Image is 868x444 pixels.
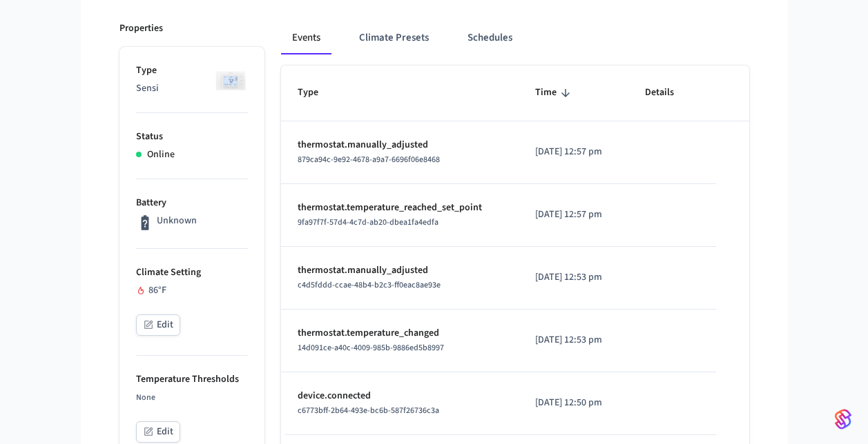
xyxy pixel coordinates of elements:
[298,342,444,354] span: 14d091ce-a40c-4009-985b-9886ed5b8997
[298,279,441,291] span: c4d5fddd-ccae-48b4-b2c3-ff0eac8ae93e
[136,392,155,403] span: None
[136,372,248,387] p: Temperature Thresholds
[136,283,248,298] div: 86°F
[298,326,503,341] p: thermostat.temperature_changed
[535,208,612,222] p: [DATE] 12:57 pm
[136,63,248,78] p: Type
[281,65,749,434] table: sticky table
[147,148,175,162] p: Online
[213,63,248,98] img: Sensi Smart Thermostat (White)
[535,333,612,347] p: [DATE] 12:53 pm
[136,265,248,280] p: Climate Setting
[298,138,503,152] p: thermostat.manually_adjusted
[136,130,248,144] p: Status
[298,263,503,278] p: thermostat.manually_adjusted
[119,21,163,36] p: Properties
[136,421,180,443] button: Edit
[535,396,612,410] p: [DATE] 12:50 pm
[281,21,331,54] button: Events
[157,214,197,228] p: Unknown
[298,82,336,103] span: Type
[535,270,612,285] p: [DATE] 12:53 pm
[136,196,248,210] p: Battery
[645,82,692,103] span: Details
[535,145,612,159] p: [DATE] 12:57 pm
[298,216,438,228] span: 9fa97f7f-57d4-4c7d-ab20-dbea1fa4edfa
[136,81,248,96] p: Sensi
[298,389,503,403] p: device.connected
[298,154,440,165] span: 879ca94c-9e92-4678-a9a7-6696f06e8468
[298,405,439,416] span: c6773bff-2b64-493e-bc6b-587f26736c3a
[456,21,523,54] button: Schedules
[535,82,575,103] span: Time
[348,21,440,54] button: Climate Presets
[298,201,503,215] p: thermostat.temperature_reached_set_point
[835,408,851,430] img: SeamLogoGradient.69752ec5.svg
[136,314,180,336] button: Edit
